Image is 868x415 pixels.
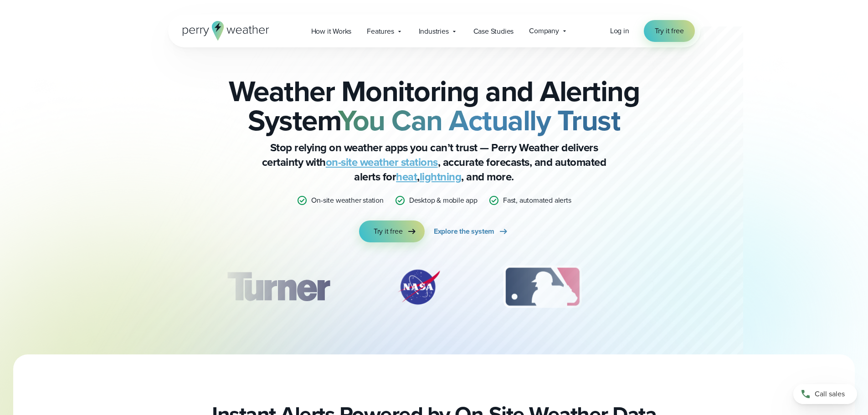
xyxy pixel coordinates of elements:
div: 2 of 12 [387,264,451,310]
span: Log in [610,26,629,36]
img: PGA.svg [634,264,707,310]
span: Try it free [655,26,684,36]
span: Company [529,26,559,36]
a: How it Works [303,22,360,41]
a: Call sales [793,384,857,404]
a: Case Studies [466,22,522,41]
span: Explore the system [434,226,494,237]
p: On-site weather station [311,195,383,206]
a: Log in [610,26,629,36]
span: Call sales [815,389,845,400]
a: Try it free [359,220,425,242]
img: Turner-Construction_1.svg [213,264,343,310]
span: How it Works [311,26,352,37]
h2: Weather Monitoring and Alerting System [214,77,655,135]
div: 1 of 12 [213,264,343,310]
img: NASA.svg [387,264,451,310]
div: 4 of 12 [634,264,707,310]
span: Case Studies [473,26,514,37]
span: Industries [419,26,449,37]
div: 3 of 12 [494,264,591,310]
a: Explore the system [434,220,509,242]
div: slideshow [214,264,655,314]
span: Try it free [374,226,403,237]
strong: You Can Actually Trust [338,99,620,142]
a: Try it free [644,20,695,42]
a: heat [396,169,417,185]
p: Desktop & mobile app [409,195,478,206]
img: MLB.svg [494,264,591,310]
span: Features [367,26,394,37]
a: lightning [420,169,462,185]
p: Stop relying on weather apps you can’t trust — Perry Weather delivers certainty with , accurate f... [252,140,616,184]
p: Fast, automated alerts [503,195,571,206]
a: on-site weather stations [326,154,438,170]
